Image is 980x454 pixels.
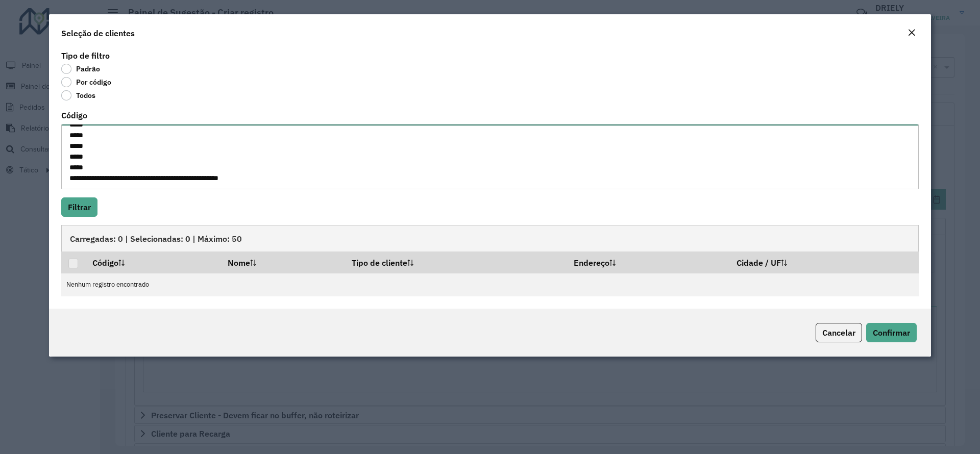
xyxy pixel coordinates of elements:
[61,27,135,39] h4: Seleção de clientes
[866,323,917,342] button: Confirmar
[730,251,919,273] th: Cidade / UF
[61,64,100,74] label: Padrão
[345,251,567,273] th: Tipo de cliente
[908,29,916,37] em: Fechar
[61,109,87,121] label: Código
[822,327,855,338] span: Cancelar
[61,49,110,62] label: Tipo de filtro
[220,251,345,273] th: Nome
[61,77,111,87] label: Por código
[873,327,910,338] span: Confirmar
[85,251,220,273] th: Código
[61,273,919,296] td: Nenhum registro encontrado
[816,323,862,342] button: Cancelar
[61,197,97,217] button: Filtrar
[904,27,919,40] button: Close
[61,90,95,100] label: Todos
[61,225,919,251] div: Carregadas: 0 | Selecionadas: 0 | Máximo: 50
[567,251,730,273] th: Endereço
